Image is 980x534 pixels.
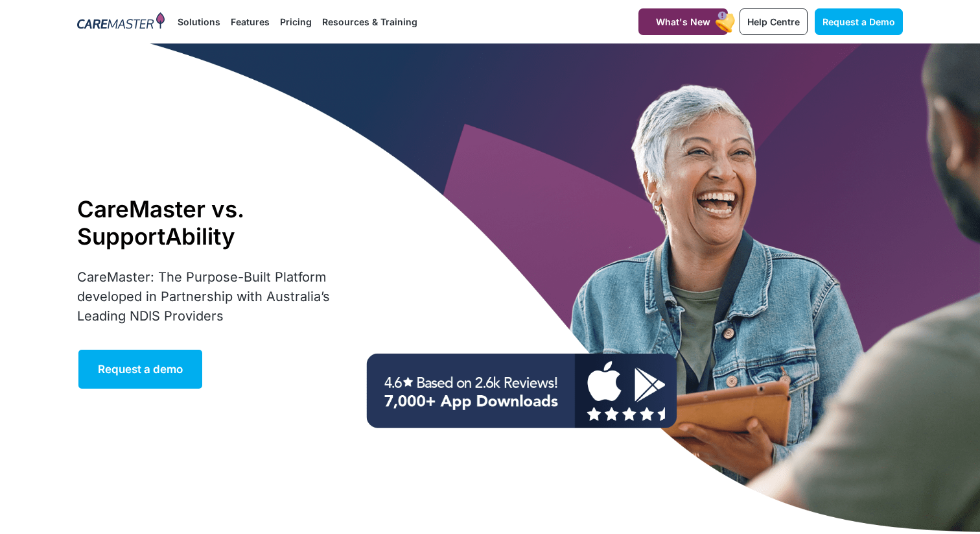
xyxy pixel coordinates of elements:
[98,363,183,376] span: Request a demo
[740,8,808,35] a: Help Centre
[77,348,204,390] a: Request a demo
[638,8,728,35] a: What's New
[77,267,358,326] p: CareMaster: The Purpose-Built Platform developed in Partnership with Australia’s Leading NDIS Pro...
[656,16,710,27] span: What's New
[747,16,800,27] span: Help Centre
[77,12,165,32] img: CareMaster Logo
[815,8,903,35] a: Request a Demo
[77,195,358,250] h1: CareMaster vs. SupportAbility
[822,16,895,27] span: Request a Demo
